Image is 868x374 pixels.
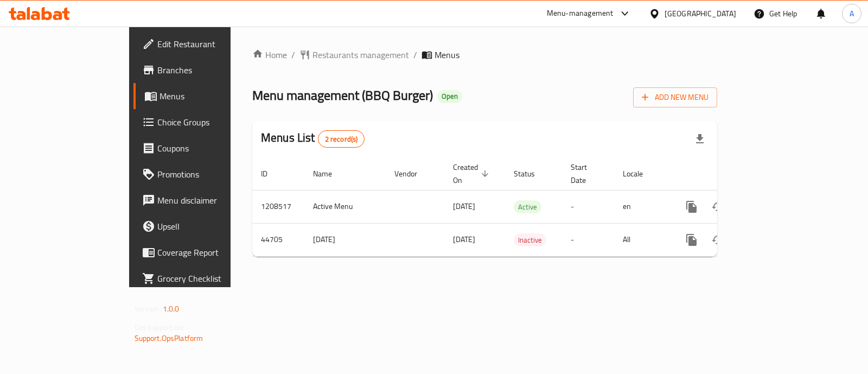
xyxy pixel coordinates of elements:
[133,187,274,213] a: Menu disclaimer
[135,302,161,316] span: Version:
[705,194,731,220] button: Change Status
[679,227,705,253] button: more
[261,130,365,148] h2: Menus List
[413,48,417,61] li: /
[133,239,274,265] a: Coverage Report
[514,234,546,246] span: Inactive
[252,223,304,256] td: 44705
[562,223,614,256] td: -
[453,232,475,246] span: [DATE]
[133,135,274,161] a: Coupons
[157,220,265,233] span: Upsell
[133,31,274,57] a: Edit Restaurant
[133,265,274,291] a: Grocery Checklist
[547,7,614,20] div: Menu-management
[435,48,459,61] span: Menus
[291,48,295,61] li: /
[318,134,365,144] span: 2 record(s)
[437,90,462,103] div: Open
[687,126,713,152] div: Export file
[705,227,731,253] button: Change Status
[159,90,265,103] span: Menus
[437,92,462,101] span: Open
[679,194,705,220] button: more
[252,48,717,61] nav: breadcrumb
[252,190,304,223] td: 1208517
[157,116,265,129] span: Choice Groups
[163,302,180,316] span: 1.0.0
[133,57,274,83] a: Branches
[304,190,386,223] td: Active Menu
[313,167,346,180] span: Name
[633,87,717,107] button: Add New Menu
[453,199,475,213] span: [DATE]
[157,194,265,207] span: Menu disclaimer
[135,320,184,334] span: Get support on:
[157,64,265,77] span: Branches
[261,167,282,180] span: ID
[614,190,670,223] td: en
[252,83,433,107] span: Menu management ( BBQ Burger )
[318,130,365,148] div: Total records count
[642,91,709,104] span: Add New Menu
[157,142,265,155] span: Coupons
[304,223,386,256] td: [DATE]
[453,161,492,187] span: Created On
[133,161,274,187] a: Promotions
[312,48,409,61] span: Restaurants management
[614,223,670,256] td: All
[665,8,736,20] div: [GEOGRAPHIC_DATA]
[157,37,265,50] span: Edit Restaurant
[514,167,549,180] span: Status
[133,109,274,135] a: Choice Groups
[157,272,265,285] span: Grocery Checklist
[571,161,601,187] span: Start Date
[850,8,854,20] span: A
[133,213,274,239] a: Upsell
[157,168,265,181] span: Promotions
[394,167,431,180] span: Vendor
[670,157,792,191] th: Actions
[299,48,409,61] a: Restaurants management
[157,246,265,259] span: Coverage Report
[252,157,792,257] table: enhanced table
[562,190,614,223] td: -
[514,201,541,213] span: Active
[623,167,657,180] span: Locale
[135,331,203,345] a: Support.OpsPlatform
[133,83,274,109] a: Menus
